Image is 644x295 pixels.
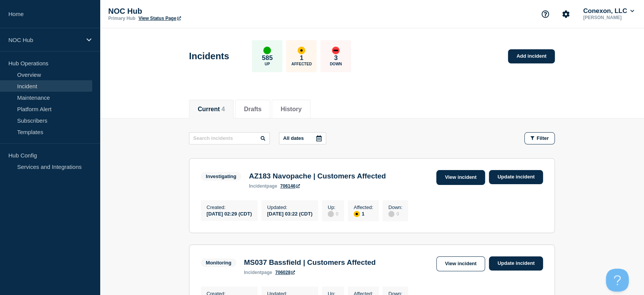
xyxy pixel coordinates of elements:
div: disabled [328,211,334,217]
button: History [280,106,301,113]
a: View incident [436,170,485,185]
div: disabled [388,211,394,217]
span: Investigating [201,172,241,181]
p: Updated : [267,204,312,210]
div: up [263,47,271,54]
p: [PERSON_NAME] [582,15,636,20]
button: Filter [524,132,555,144]
h1: Incidents [189,51,229,62]
p: page [249,183,277,189]
h3: MS037 Bassfield | Customers Affected [244,258,376,267]
button: All dates [279,132,326,144]
a: Add incident [508,49,555,63]
span: incident [249,183,266,189]
div: 1 [354,210,373,217]
button: Drafts [244,106,261,113]
div: affected [354,211,360,217]
span: Filter [537,135,549,141]
div: 0 [328,210,338,217]
p: All dates [283,135,304,141]
div: affected [298,47,305,54]
p: 3 [334,54,338,62]
iframe: Help Scout Beacon - Open [606,269,629,292]
p: Down [330,62,342,66]
a: Update incident [489,256,543,271]
a: 706146 [280,183,300,189]
h3: AZ183 Navopache | Customers Affected [249,172,386,180]
span: 4 [221,106,225,112]
div: 0 [388,210,402,217]
p: NOC Hub [108,7,261,16]
p: Up [264,62,270,66]
button: Account settings [558,6,574,22]
input: Search incidents [189,132,270,144]
p: NOC Hub [8,37,82,43]
p: Created : [207,204,252,210]
a: View incident [436,256,485,271]
p: 585 [262,54,272,62]
div: down [332,47,340,54]
a: View Status Page [138,16,181,21]
span: incident [244,270,261,275]
button: Conexon, LLC [582,7,636,15]
p: Down : [388,204,402,210]
a: Update incident [489,170,543,184]
span: Monitoring [201,258,236,267]
div: [DATE] 03:22 (CDT) [267,210,312,217]
div: [DATE] 02:29 (CDT) [207,210,252,217]
p: Affected : [354,204,373,210]
p: 1 [300,54,303,62]
a: 706028 [275,270,295,275]
p: Up : [328,204,338,210]
button: Support [537,6,553,22]
button: Current 4 [198,106,225,113]
p: page [244,270,272,275]
p: Affected [292,62,312,66]
p: Primary Hub [108,16,135,21]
